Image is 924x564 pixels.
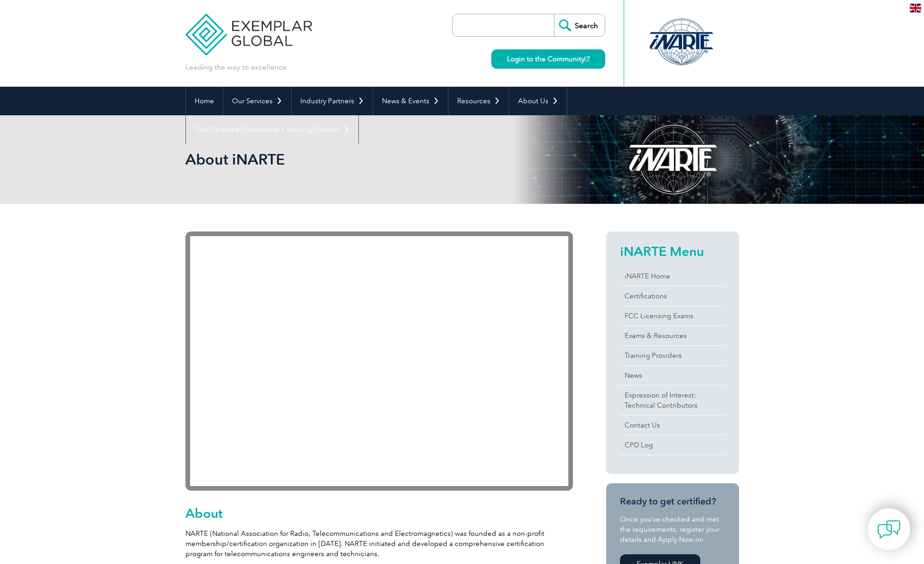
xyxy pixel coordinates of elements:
a: Training Providers [620,346,725,365]
a: Login to the Community [491,49,605,69]
a: FCC Licensing Exams [620,306,725,326]
h2: About [185,506,573,521]
a: Home [186,87,223,115]
input: Search [554,14,605,36]
a: Industry Partners [292,87,373,115]
a: CPD Log [620,435,725,455]
h2: iNARTE Menu [620,244,725,259]
img: contact-chat.png [877,518,900,541]
a: Our Services [223,87,291,115]
a: Contact Us [620,416,725,435]
a: Resources [448,87,509,115]
p: NARTE (National Association for Radio, Telecommunications and Electromagnetics) was founded as a ... [185,528,573,559]
p: Once you’ve checked and met the requirements, register your details and Apply Now on [620,514,725,545]
img: en [910,4,921,12]
a: News & Events [373,87,448,115]
a: Exams & Resources [620,326,725,345]
h3: Ready to get certified? [620,496,725,507]
a: Expression of Interest:Technical Contributors [620,386,725,415]
a: About Us [509,87,567,115]
iframe: YouTube video player [185,232,573,491]
img: open_square.png [584,56,590,61]
p: Leading the way to excellence [185,62,286,72]
a: Find Certified Professional / Training Provider [186,115,358,144]
a: iNARTE Home [620,267,725,286]
a: News [620,366,725,385]
a: Certifications [620,286,725,306]
h2: About iNARTE [185,152,573,167]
